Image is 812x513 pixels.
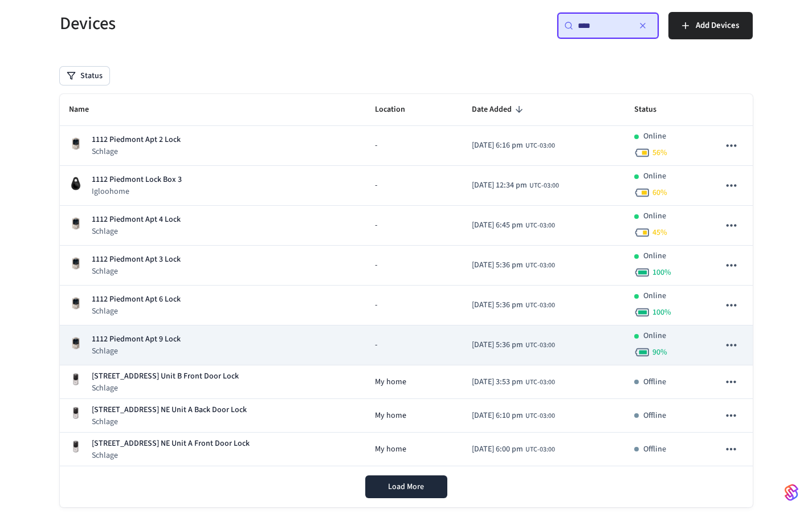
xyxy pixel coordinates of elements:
[375,259,377,271] span: -
[472,140,523,152] span: [DATE] 6:16 pm
[375,299,377,311] span: -
[375,219,377,231] span: -
[472,259,555,271] div: America/Sao_Paulo
[69,296,83,310] img: Schlage Sense Smart Deadbolt with Camelot Trim, Front
[472,101,527,119] span: Date Added
[365,475,447,498] button: Load More
[652,227,667,238] span: 45 %
[472,376,555,388] div: America/Sao_Paulo
[69,101,104,119] span: Name
[69,256,83,270] img: Schlage Sense Smart Deadbolt with Camelot Trim, Front
[92,146,181,157] p: Schlage
[60,12,399,35] h5: Devices
[525,300,555,311] span: UTC-03:00
[92,404,247,416] p: [STREET_ADDRESS] NE Unit A Back Door Lock
[785,483,798,502] img: SeamLogoGradient.69752ec5.svg
[525,221,555,231] span: UTC-03:00
[525,377,555,388] span: UTC-03:00
[92,382,239,394] p: Schlage
[652,187,667,198] span: 60 %
[92,174,182,186] p: 1112 Piedmont Lock Box 3
[92,450,250,461] p: Schlage
[375,101,420,119] span: Location
[69,137,83,150] img: Schlage Sense Smart Deadbolt with Camelot Trim, Front
[652,347,667,358] span: 90 %
[643,443,666,455] p: Offline
[643,170,666,182] p: Online
[92,226,181,237] p: Schlage
[634,101,671,119] span: Status
[375,410,406,422] span: My home
[643,376,666,388] p: Offline
[643,210,666,222] p: Online
[472,299,523,311] span: [DATE] 5:36 pm
[525,260,555,271] span: UTC-03:00
[652,147,667,158] span: 56 %
[92,254,181,266] p: 1112 Piedmont Apt 3 Lock
[92,294,181,306] p: 1112 Piedmont Apt 6 Lock
[525,445,555,455] span: UTC-03:00
[375,376,406,388] span: My home
[388,481,424,492] span: Load More
[69,336,83,350] img: Schlage Sense Smart Deadbolt with Camelot Trim, Front
[92,345,181,357] p: Schlage
[472,180,527,192] span: [DATE] 12:34 pm
[643,330,666,342] p: Online
[375,339,377,351] span: -
[525,340,555,351] span: UTC-03:00
[472,259,523,271] span: [DATE] 5:36 pm
[69,217,83,230] img: Schlage Sense Smart Deadbolt with Camelot Trim, Front
[92,306,181,317] p: Schlage
[472,140,555,152] div: America/Sao_Paulo
[375,443,406,455] span: My home
[92,416,247,427] p: Schlage
[652,307,671,318] span: 100 %
[60,67,109,85] button: Status
[92,214,181,226] p: 1112 Piedmont Apt 4 Lock
[652,267,671,278] span: 100 %
[696,18,739,33] span: Add Devices
[375,140,377,152] span: -
[472,443,555,455] div: America/Sao_Paulo
[92,370,239,382] p: [STREET_ADDRESS] Unit B Front Door Lock
[375,180,377,192] span: -
[472,443,523,455] span: [DATE] 6:00 pm
[472,410,523,422] span: [DATE] 6:10 pm
[472,339,523,351] span: [DATE] 5:36 pm
[69,373,83,386] img: Yale Assure Touchscreen Wifi Smart Lock, Satin Nickel, Front
[472,219,523,231] span: [DATE] 6:45 pm
[472,410,555,422] div: America/Sao_Paulo
[525,411,555,421] span: UTC-03:00
[472,180,559,192] div: America/Sao_Paulo
[69,406,83,420] img: Yale Assure Touchscreen Wifi Smart Lock, Satin Nickel, Front
[643,250,666,262] p: Online
[525,141,555,151] span: UTC-03:00
[472,339,555,351] div: America/Sao_Paulo
[92,333,181,345] p: 1112 Piedmont Apt 9 Lock
[643,410,666,422] p: Offline
[472,299,555,311] div: America/Sao_Paulo
[472,376,523,388] span: [DATE] 3:53 pm
[69,177,83,190] img: igloohome_igke
[92,134,181,146] p: 1112 Piedmont Apt 2 Lock
[643,290,666,302] p: Online
[69,440,83,454] img: Yale Assure Touchscreen Wifi Smart Lock, Satin Nickel, Front
[92,266,181,277] p: Schlage
[529,181,559,191] span: UTC-03:00
[472,219,555,231] div: America/Sao_Paulo
[92,438,250,450] p: [STREET_ADDRESS] NE Unit A Front Door Lock
[60,94,753,466] table: sticky table
[92,186,182,197] p: Igloohome
[643,131,666,142] p: Online
[668,12,753,39] button: Add Devices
